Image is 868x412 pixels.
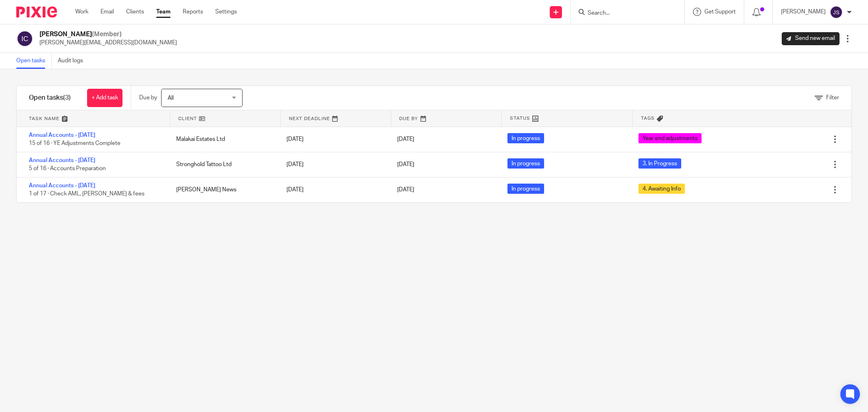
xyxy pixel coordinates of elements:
a: Send new email [782,32,840,45]
div: [DATE] [278,156,389,173]
a: + Add task [87,89,122,107]
span: 3. In Progress [638,158,681,169]
input: Search [587,10,660,17]
div: [DATE] [278,182,389,198]
span: 15 of 16 · YE Adjustments Complete [29,141,120,147]
a: Annual Accounts - [DATE] [29,158,95,163]
div: [PERSON_NAME] News [168,182,278,198]
img: svg%3E [16,30,33,47]
h2: [PERSON_NAME] [39,30,177,39]
a: Clients [126,8,144,16]
a: Team [156,8,171,16]
div: [DATE] [278,131,389,147]
a: Annual Accounts - [DATE] [29,132,95,138]
span: In progress [507,184,544,194]
span: Tags [641,115,655,122]
span: 5 of 16 · Accounts Preparation [29,166,106,171]
span: Filter [826,95,839,101]
a: Open tasks [16,53,52,69]
span: In progress [507,133,544,143]
div: Stronghold Tattoo Ltd [168,156,278,173]
span: [DATE] [397,187,414,193]
a: Annual Accounts - [DATE] [29,183,95,188]
h1: Open tasks [29,94,71,102]
a: Email [101,8,114,16]
p: Due by [139,94,157,102]
span: Status [510,115,530,122]
span: 1 of 17 · Check AML, [PERSON_NAME] & fees [29,191,144,197]
span: [DATE] [397,162,414,167]
span: (3) [63,94,71,101]
a: Work [75,8,88,16]
p: [PERSON_NAME][EMAIL_ADDRESS][DOMAIN_NAME] [39,39,177,47]
img: svg%3E [830,6,843,19]
a: Settings [215,8,237,16]
span: 4. Awaiting Info [638,184,685,194]
img: Pixie [16,7,57,18]
span: In progress [507,158,544,169]
a: Audit logs [58,53,89,69]
span: (Member) [92,31,122,37]
div: Malakai Estates Ltd [168,131,278,147]
span: Year end adjustments [638,133,702,143]
span: All [168,95,174,101]
a: Reports [183,8,203,16]
span: Get Support [704,9,736,15]
span: [DATE] [397,136,414,142]
p: [PERSON_NAME] [781,8,826,16]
